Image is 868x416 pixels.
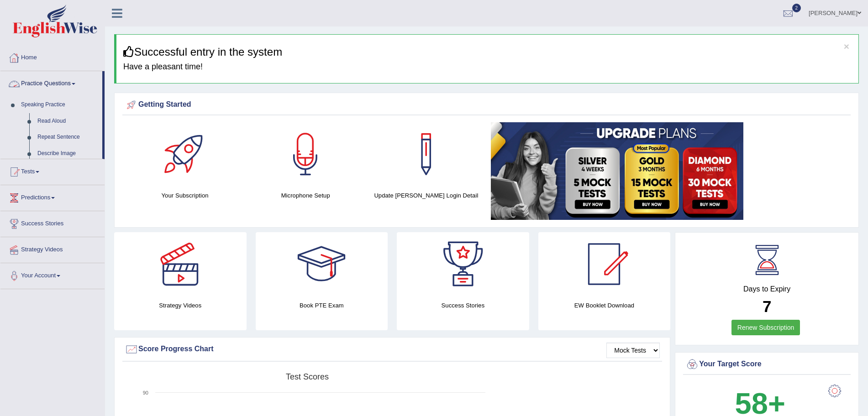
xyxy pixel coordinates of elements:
[256,301,388,310] h4: Book PTE Exam
[0,185,105,208] a: Predictions
[125,98,848,112] div: Getting Started
[123,46,852,58] h3: Successful entry in the system
[844,42,849,51] button: ×
[685,285,848,293] h4: Days to Expiry
[33,129,102,146] a: Repeat Sentence
[0,71,102,94] a: Practice Questions
[792,4,801,12] span: 2
[685,358,848,371] div: Your Target Score
[763,297,771,315] b: 7
[397,301,529,310] h4: Success Stories
[286,372,329,381] tspan: Test scores
[33,146,102,162] a: Describe Image
[129,191,241,200] h4: Your Subscription
[17,97,102,113] a: Speaking Practice
[538,301,671,310] h4: EW Booklet Download
[731,320,800,335] a: Renew Subscription
[370,191,482,200] h4: Update [PERSON_NAME] Login Detail
[114,301,247,310] h4: Strategy Videos
[143,390,148,395] text: 90
[491,122,743,220] img: small5.jpg
[123,62,852,72] h4: Have a pleasant time!
[0,45,105,68] a: Home
[125,343,660,356] div: Score Progress Chart
[33,113,102,130] a: Read Aloud
[250,191,361,200] h4: Microphone Setup
[0,159,105,182] a: Tests
[0,211,105,234] a: Success Stories
[0,237,105,260] a: Strategy Videos
[0,263,105,286] a: Your Account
